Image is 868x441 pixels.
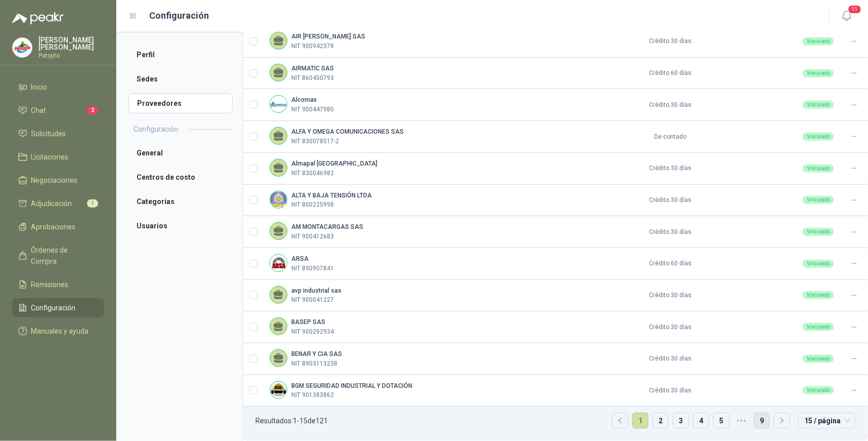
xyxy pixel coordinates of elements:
td: Crédito 30 días [593,26,748,58]
p: NIT 901383862 [291,390,334,400]
a: 2 [653,413,668,428]
img: Company Logo [270,96,287,112]
button: 11 [838,7,856,25]
p: [PERSON_NAME] [PERSON_NAME] [38,36,104,51]
div: Vinculado [803,101,834,109]
p: NIT 8903113238 [291,359,337,369]
p: NIT 830078517-2 [291,137,339,146]
li: 4 [693,413,709,429]
p: Resultados: 1 - 15 de 121 [255,417,328,424]
div: Vinculado [803,69,834,77]
a: 1 [633,413,648,428]
td: De contado [593,121,748,153]
span: Inicio [31,82,48,93]
a: Centros de costo [128,167,233,187]
p: NIT 830046982 [291,169,334,178]
td: Crédito 30 días [593,185,748,217]
b: ALTA Y BAJA TENSIÓN LTDA [291,192,372,199]
span: Solicitudes [31,128,66,139]
span: left [617,418,623,424]
a: 5 [714,413,729,428]
div: Vinculado [803,355,834,363]
p: NIT 860450793 [291,73,334,83]
img: Company Logo [270,255,287,271]
b: BASEP SAS [291,318,325,326]
h1: Configuración [150,9,209,23]
a: Usuarios [128,216,233,236]
b: BGM SEGURIDAD INDUSTRIAL Y DOTACIÓN [291,382,412,389]
p: NIT 800225998 [291,200,334,210]
li: Página anterior [612,413,628,429]
a: 3 [673,413,688,428]
img: Company Logo [270,191,287,208]
li: 2 [653,413,669,429]
span: Adjudicación [31,198,72,209]
td: Crédito 30 días [593,216,748,248]
h2: Configuración [134,124,178,135]
li: 9 [754,413,770,429]
div: Vinculado [803,133,834,141]
div: Vinculado [803,323,834,331]
div: Vinculado [803,260,834,268]
div: Vinculado [803,165,834,173]
td: Crédito 60 días [593,58,748,90]
a: Configuración [12,298,104,317]
div: tamaño de página [798,413,856,429]
button: left [613,413,628,428]
b: Almapal [GEOGRAPHIC_DATA] [291,160,377,167]
span: Aprobaciones [31,221,76,232]
a: 9 [754,413,769,428]
li: Proveedores [128,93,233,113]
span: 15 / página [804,413,850,428]
div: Vinculado [803,291,834,299]
span: ••• [733,413,750,429]
div: Vinculado [803,386,834,394]
span: right [779,418,785,424]
li: Página siguiente [774,413,790,429]
a: Negociaciones [12,171,104,190]
a: Remisiones [12,275,104,294]
a: Aprobaciones [12,217,104,236]
a: General [128,143,233,163]
img: Company Logo [270,382,287,398]
p: NIT 900447980 [291,105,334,114]
b: AIRMATIC SAS [291,65,334,72]
a: 4 [693,413,709,428]
b: ALFA Y OMEGA COMUNICACIONES SAS [291,128,404,135]
div: Vinculado [803,196,834,204]
b: avp industrial sas [291,287,341,294]
a: Órdenes de Compra [12,240,104,271]
span: 2 [87,106,98,114]
img: Logo peakr [12,12,64,24]
td: Crédito 30 días [593,343,748,375]
a: Categorías [128,191,233,212]
a: Perfil [128,45,233,65]
b: AIR [PERSON_NAME] SAS [291,33,365,40]
a: Chat2 [12,101,104,120]
span: 11 [848,5,862,14]
button: right [774,413,790,428]
span: Configuración [31,302,76,313]
p: NIT 900942378 [291,42,334,51]
td: Crédito 30 días [593,89,748,121]
a: Manuales y ayuda [12,322,104,341]
li: 5 [713,413,729,429]
span: Chat [31,105,47,116]
span: 1 [87,199,98,208]
a: Licitaciones [12,147,104,167]
b: ARSA [291,255,309,262]
b: Alcomax [291,96,317,103]
td: Crédito 30 días [593,375,748,407]
a: Solicitudes [12,124,104,143]
span: Manuales y ayuda [31,326,89,337]
div: Vinculado [803,228,834,236]
td: Crédito 30 días [593,311,748,343]
a: Adjudicación1 [12,194,104,213]
li: 5 páginas siguientes [733,413,750,429]
a: Sedes [128,69,233,89]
